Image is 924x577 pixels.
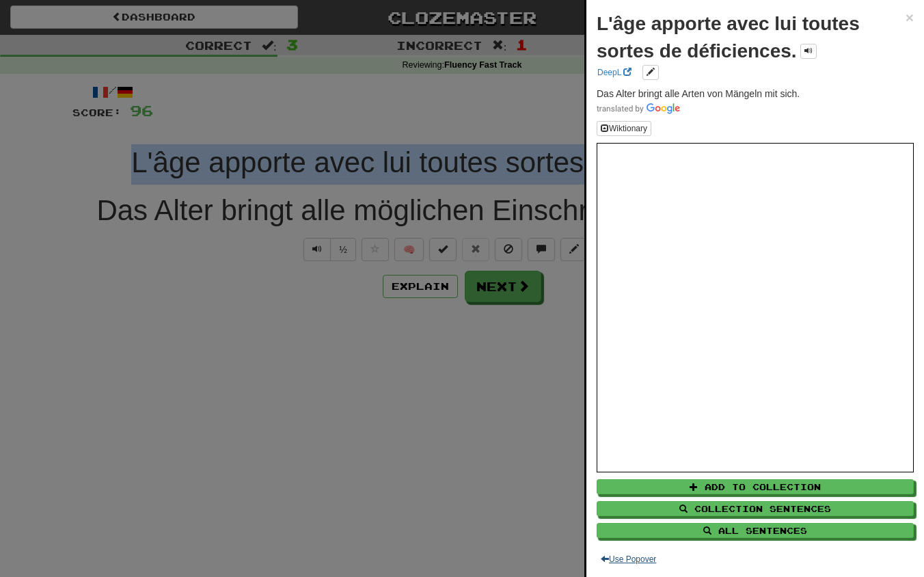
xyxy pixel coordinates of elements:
[597,88,800,99] span: Das Alter bringt alle Arten von Mängeln mit sich.
[906,10,914,25] button: Close
[597,121,651,136] button: Wiktionary
[597,13,860,62] strong: L'âge apporte avec lui toutes sortes de déficiences.
[597,103,680,114] img: Color short
[597,523,914,538] button: All Sentences
[597,552,660,567] button: Use Popover
[906,10,914,25] span: ×
[597,501,914,516] button: Collection Sentences
[597,479,914,494] button: Add to Collection
[593,65,636,80] a: DeepL
[642,65,659,80] button: edit links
